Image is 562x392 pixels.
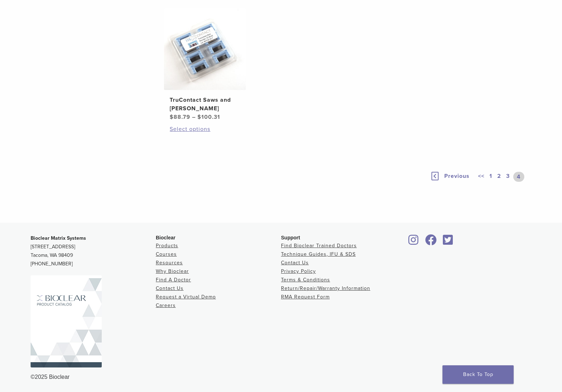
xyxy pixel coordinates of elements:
[156,268,189,274] a: Why Bioclear
[477,172,486,182] a: <<
[31,234,156,268] p: [STREET_ADDRESS] Tacoma, WA 98409 [PHONE_NUMBER]
[513,172,524,182] a: 4
[164,8,246,90] img: TruContact Saws and Sanders
[156,243,178,249] a: Products
[31,275,102,367] img: Bioclear
[192,113,196,121] span: –
[496,172,503,182] a: 2
[170,125,240,133] a: Select options for “TruContact Saws and Sanders”
[281,260,309,266] a: Contact Us
[440,239,455,246] a: Bioclear
[31,373,531,381] div: ©2025 Bioclear
[281,251,356,257] a: Technique Guides, IFU & SDS
[442,365,514,384] a: Back To Top
[281,285,370,291] a: Return/Repair/Warranty Information
[423,239,439,246] a: Bioclear
[156,277,191,283] a: Find A Doctor
[170,96,240,113] h2: TruContact Saws and [PERSON_NAME]
[170,113,174,121] span: $
[197,113,201,121] span: $
[156,251,177,257] a: Courses
[170,113,190,121] bdi: 88.79
[281,235,300,240] span: Support
[197,113,220,121] bdi: 100.31
[156,260,183,266] a: Resources
[505,172,511,182] a: 3
[281,294,330,300] a: RMA Request Form
[488,172,494,182] a: 1
[156,302,176,308] a: Careers
[281,243,357,249] a: Find Bioclear Trained Doctors
[164,8,246,121] a: TruContact Saws and SandersTruContact Saws and [PERSON_NAME]
[444,173,470,180] span: Previous
[31,235,86,241] strong: Bioclear Matrix Systems
[281,277,330,283] a: Terms & Conditions
[156,285,184,291] a: Contact Us
[156,294,216,300] a: Request a Virtual Demo
[281,268,316,274] a: Privacy Policy
[406,239,421,246] a: Bioclear
[156,235,175,240] span: Bioclear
